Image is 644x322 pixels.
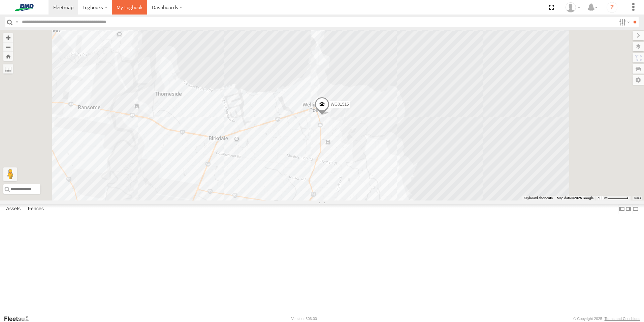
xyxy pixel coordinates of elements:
[3,204,24,214] label: Assets
[605,317,640,321] a: Terms and Conditions
[557,196,593,200] span: Map data ©2025 Google
[524,196,553,200] button: Keyboard shortcuts
[632,204,639,214] label: Hide Summary Table
[616,17,631,27] label: Search Filter Options
[598,196,607,200] span: 500 m
[618,204,625,214] label: Dock Summary Table to the Left
[3,33,13,42] button: Zoom in
[633,75,644,85] label: Map Settings
[3,42,13,52] button: Zoom out
[634,197,641,199] a: Terms (opens in new tab)
[607,2,617,13] i: ?
[291,317,317,321] div: Version: 306.00
[14,17,20,27] label: Search Query
[3,167,17,181] button: Drag Pegman onto the map to open Street View
[4,315,35,322] a: Visit our Website
[625,204,632,214] label: Dock Summary Table to the Right
[25,204,47,214] label: Fences
[563,2,583,12] div: Chris Brett
[331,102,349,107] span: WG01515
[3,64,13,74] label: Measure
[573,317,640,321] div: © Copyright 2025 -
[3,52,13,61] button: Zoom Home
[7,4,42,11] img: bmd-logo.svg
[595,196,631,200] button: Map scale: 500 m per 59 pixels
